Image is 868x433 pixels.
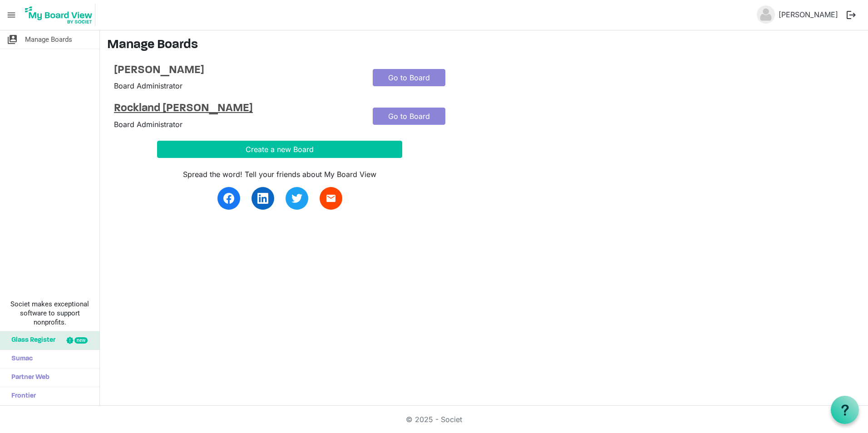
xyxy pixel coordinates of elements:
img: no-profile-picture.svg [757,5,775,24]
a: [PERSON_NAME] [775,5,842,24]
a: Go to Board [373,69,445,86]
span: Board Administrator [114,81,182,90]
img: twitter.svg [291,193,302,204]
a: My Board View Logo [22,4,99,26]
button: Create a new Board [157,141,402,158]
span: Manage Boards [25,30,72,49]
a: Rockland [PERSON_NAME] [114,102,359,115]
a: © 2025 - Societ [406,415,462,424]
span: Frontier [7,387,36,405]
span: menu [3,6,20,24]
a: email [320,187,342,210]
a: Go to Board [373,108,445,125]
span: Glass Register [7,331,55,349]
div: new [74,337,88,344]
span: email [325,193,336,204]
span: Board Administrator [114,120,182,129]
h3: Manage Boards [107,38,861,53]
span: Partner Web [7,369,49,387]
span: Societ makes exceptional software to support nonprofits. [4,300,95,327]
a: [PERSON_NAME] [114,64,359,77]
span: Sumac [7,350,33,368]
img: linkedin.svg [257,193,268,204]
span: switch_account [7,30,18,49]
button: logout [842,5,861,25]
img: facebook.svg [223,193,234,204]
img: My Board View Logo [22,4,95,26]
div: Spread the word! Tell your friends about My Board View [157,169,402,180]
